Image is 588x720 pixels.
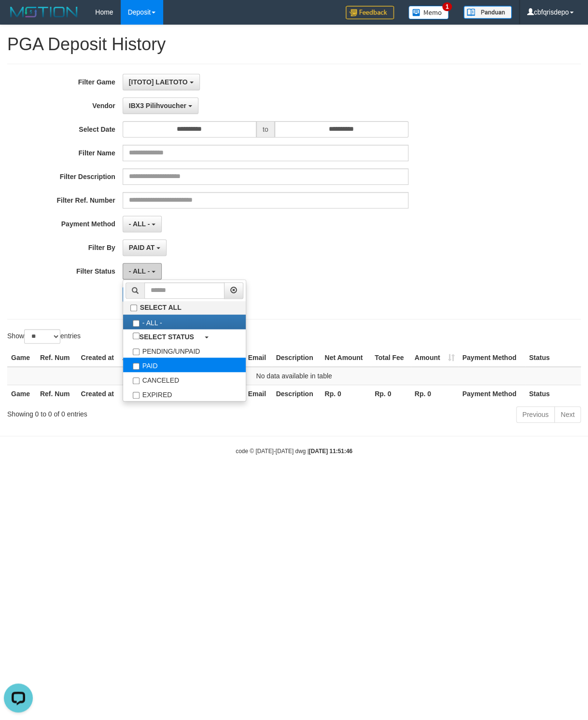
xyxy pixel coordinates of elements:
th: Payment Method [458,385,525,402]
label: - ALL - [123,315,246,329]
label: Show entries [7,329,81,344]
img: MOTION_logo.png [7,5,81,19]
label: PAID [123,358,246,372]
a: SELECT STATUS [123,329,246,343]
th: Amount: activate to sort column ascending [411,349,459,367]
img: Feedback.jpg [346,6,394,19]
h1: PGA Deposit History [7,35,581,54]
input: PAID [133,363,140,370]
th: Description [272,385,321,402]
span: - ALL - [129,267,150,275]
button: IBX3 Pilihvoucher [123,97,198,114]
a: Previous [516,406,555,423]
input: CANCELED [133,377,140,384]
button: - ALL - [123,216,162,232]
b: SELECT STATUS [140,333,194,341]
input: EXPIRED [133,392,140,399]
div: Showing 0 to 0 of 0 entries [7,405,238,419]
th: Net Amount [321,349,371,367]
th: Ref. Num [36,385,77,402]
input: - ALL - [133,320,140,327]
th: Total Fee [371,349,411,367]
th: Game [7,385,36,402]
button: PAID AT [123,239,167,256]
th: Description [272,349,321,367]
label: PENDING/UNPAID [123,343,246,358]
th: Email [244,349,272,367]
small: code © [DATE]-[DATE] dwg | [236,448,352,455]
button: - ALL - [123,263,162,279]
button: Open LiveChat chat widget [4,4,33,33]
input: SELECT ALL [130,305,137,311]
a: Next [554,406,581,423]
th: Email [244,385,272,402]
th: Status [525,385,581,402]
th: Created at: activate to sort column ascending [77,349,133,367]
th: Status [525,349,581,367]
select: Showentries [24,329,60,344]
th: Game [7,349,36,367]
td: No data available in table [7,367,581,385]
th: Payment Method [458,349,525,367]
img: panduan.png [463,6,512,19]
th: Rp. 0 [411,385,459,402]
span: IBX3 Pilihvoucher [129,102,186,110]
strong: [DATE] 11:51:46 [309,448,352,455]
th: Ref. Num [36,349,77,367]
th: Created at [77,385,133,402]
span: - ALL - [129,220,150,228]
img: Button%20Memo.svg [408,6,449,19]
span: to [256,121,275,138]
label: EXPIRED [123,387,246,401]
button: [ITOTO] LAETOTO [123,74,200,90]
span: 1 [442,2,452,11]
label: CANCELED [123,372,246,387]
span: [ITOTO] LAETOTO [129,78,188,86]
input: PENDING/UNPAID [133,348,140,355]
input: SELECT STATUS [133,332,140,339]
span: PAID AT [129,244,154,251]
th: Rp. 0 [371,385,411,402]
label: SELECT ALL [123,301,246,314]
th: Rp. 0 [321,385,371,402]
